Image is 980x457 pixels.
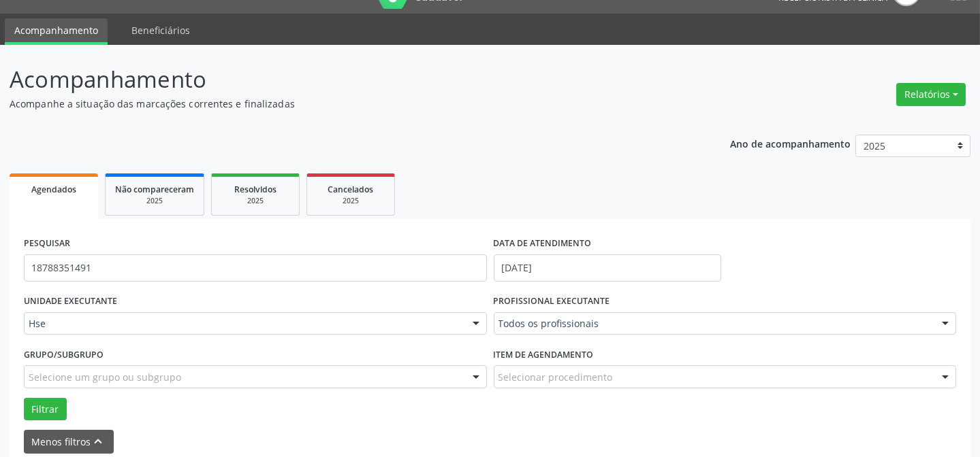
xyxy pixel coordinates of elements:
[24,291,117,312] label: UNIDADE EXECUTANTE
[24,430,114,454] button: Menos filtroskeyboard_arrow_up
[10,97,682,111] p: Acompanhe a situação das marcações correntes e finalizadas
[24,254,487,282] input: Nome, código do beneficiário ou CPF
[896,83,966,106] button: Relatórios
[328,184,374,195] span: Cancelados
[115,196,194,206] div: 2025
[24,344,104,365] label: Grupo/Subgrupo
[494,291,610,312] label: PROFISSIONAL EXECUTANTE
[499,370,613,384] span: Selecionar procedimento
[499,317,929,331] span: Todos os profissionais
[494,233,592,254] label: DATA DE ATENDIMENTO
[115,184,194,195] span: Não compareceram
[5,18,108,45] a: Acompanhamento
[10,63,682,97] p: Acompanhamento
[221,196,289,206] div: 2025
[29,317,459,331] span: Hse
[24,398,67,421] button: Filtrar
[234,184,276,195] span: Resolvidos
[31,184,76,195] span: Agendados
[122,18,200,42] a: Beneficiários
[317,196,385,206] div: 2025
[24,233,70,254] label: PESQUISAR
[494,344,594,365] label: Item de agendamento
[29,370,181,384] span: Selecione um grupo ou subgrupo
[91,434,106,449] i: keyboard_arrow_up
[494,254,722,282] input: Selecione um intervalo
[730,135,851,152] p: Ano de acompanhamento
